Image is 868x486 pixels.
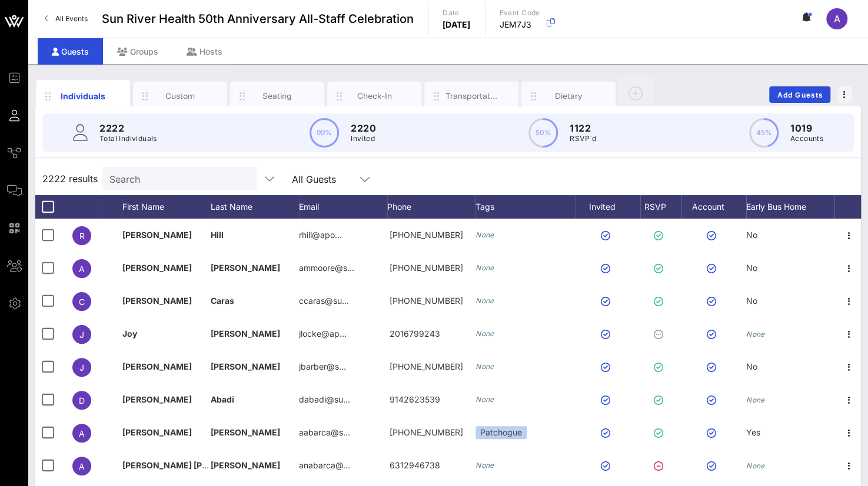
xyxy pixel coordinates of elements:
[79,461,85,471] span: A
[570,121,596,135] p: 1122
[390,460,440,470] span: 6312946738
[299,383,350,416] p: dabadi@su…
[746,330,765,338] i: None
[122,361,192,371] span: [PERSON_NAME]
[390,263,463,273] span: +18457629158
[38,9,95,28] a: All Events
[387,195,475,219] div: Phone
[55,14,88,23] span: All Events
[777,91,823,99] span: Add Guests
[57,90,109,102] div: Individuals
[475,426,527,439] div: Patchogue
[826,8,847,29] div: A
[122,263,192,273] span: [PERSON_NAME]
[251,91,304,102] div: Seating
[211,427,280,437] span: [PERSON_NAME]
[475,461,494,470] i: None
[475,296,494,305] i: None
[390,230,463,240] span: +19172445351
[790,133,823,145] p: Accounts
[122,460,263,470] span: [PERSON_NAME] [PERSON_NAME]
[390,361,463,371] span: 607-437-0421
[500,19,540,31] p: JEM7J3
[299,416,350,449] p: aabarca@s…
[475,329,494,338] i: None
[640,195,681,219] div: RSVP
[576,195,640,219] div: Invited
[299,195,387,219] div: Email
[38,38,103,65] div: Guests
[299,284,349,317] p: ccaras@su…
[475,230,494,239] i: None
[211,263,280,273] span: [PERSON_NAME]
[122,230,192,240] span: [PERSON_NAME]
[299,317,347,350] p: jlocke@ap…
[79,264,85,274] span: A
[103,38,172,65] div: Groups
[475,395,494,404] i: None
[746,230,757,240] span: No
[79,231,85,241] span: R
[390,329,440,338] span: 2016799243
[154,91,207,102] div: Custom
[79,363,84,373] span: J
[746,395,765,404] i: None
[351,133,376,145] p: Invited
[769,86,830,103] button: Add Guests
[42,172,98,186] span: 2222 results
[211,195,299,219] div: Last Name
[443,7,471,19] p: Date
[299,449,350,482] p: anabarca@…
[299,350,346,383] p: jbarber@s…
[746,461,765,470] i: None
[746,296,757,306] span: No
[681,195,746,219] div: Account
[122,296,192,306] span: [PERSON_NAME]
[211,329,280,338] span: [PERSON_NAME]
[285,167,379,190] div: All Guests
[475,195,576,219] div: Tags
[834,13,840,25] span: A
[79,297,85,307] span: C
[351,121,376,135] p: 2220
[122,195,211,219] div: First Name
[211,460,280,470] span: [PERSON_NAME]
[790,121,823,135] p: 1019
[79,330,84,340] span: J
[79,395,85,405] span: D
[390,427,463,437] span: 631-524-4043
[475,362,494,371] i: None
[746,361,757,371] span: No
[211,361,280,371] span: [PERSON_NAME]
[746,263,757,273] span: No
[570,133,596,145] p: RSVP`d
[299,252,354,284] p: ammoore@s…
[390,296,463,306] span: +18455701917
[211,394,234,404] span: Abadi
[746,427,760,437] span: Yes
[79,428,85,438] span: A
[543,91,595,102] div: Dietary
[122,329,137,338] span: Joy
[445,91,498,102] div: Transportation
[211,296,234,306] span: Caras
[122,427,192,437] span: [PERSON_NAME]
[475,263,494,272] i: None
[746,195,834,219] div: Early Bus Home
[172,38,237,65] div: Hosts
[99,133,157,145] p: Total Individuals
[292,174,336,185] div: All Guests
[348,91,401,102] div: Check-In
[122,394,192,404] span: [PERSON_NAME]
[99,121,157,135] p: 2222
[211,230,224,240] span: Hill
[299,219,342,252] p: rhill@apo…
[390,394,440,404] span: 9142623539
[500,7,540,19] p: Event Code
[102,10,414,28] span: Sun River Health 50th Anniversary All-Staff Celebration
[443,19,471,31] p: [DATE]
